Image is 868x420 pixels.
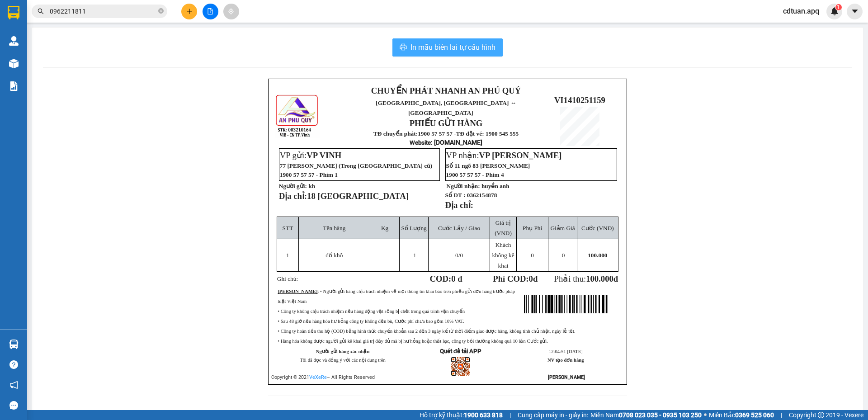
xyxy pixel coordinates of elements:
[373,130,418,137] strong: TĐ chuyển phát:
[307,151,341,160] span: VP VINH
[38,8,44,14] span: search
[481,183,509,189] span: huyền anh
[554,274,618,283] span: Phải thu:
[9,36,19,46] img: warehouse-icon
[381,225,388,231] span: Kg
[278,289,515,304] span: : • Người gửi hàng chịu trách nhiệm về mọi thông tin khai báo trên phiếu gửi đơn hàng trước pháp ...
[400,43,407,52] span: printer
[445,192,466,198] strong: Số ĐT :
[9,360,18,369] span: question-circle
[410,42,495,53] span: In mẫu biên lai tự cấu hình
[704,413,707,417] span: ⚪️
[278,319,464,324] span: • Sau 48 giờ nếu hàng hóa hư hỏng công ty không đền bù, Cước phí chưa bao gồm 10% VAT.
[9,340,19,349] img: warehouse-icon
[830,7,839,15] img: icon-new-feature
[547,358,584,363] strong: NV tạo đơn hàng
[479,151,562,160] span: VP [PERSON_NAME]
[283,225,293,231] span: STT
[446,151,562,160] span: VP nhận:
[37,38,111,62] span: [GEOGRAPHIC_DATA], [GEOGRAPHIC_DATA] ↔ [GEOGRAPHIC_DATA]
[9,81,19,91] img: solution-icon
[316,349,370,354] strong: Người gửi hàng xác nhận
[613,274,618,283] span: đ
[186,8,193,14] span: plus
[529,274,533,283] span: 0
[455,252,463,259] span: /0
[410,139,482,146] strong: : [DOMAIN_NAME]
[279,183,307,189] strong: Người gửi:
[446,171,504,178] span: 1900 57 57 57 - Phím 4
[50,6,156,16] input: Tìm tên, số ĐT hoặc mã đơn
[492,241,514,269] span: Khách không kê khai
[467,192,497,198] span: 0362154878
[835,4,842,10] sup: 1
[9,381,18,389] span: notification
[549,349,583,354] span: 12:04:51 [DATE]
[451,274,462,283] span: 0 đ
[325,252,343,259] span: đồ khô
[228,8,234,14] span: aim
[709,410,774,420] span: Miền Bắc
[518,410,588,420] span: Cung cấp máy in - giấy in:
[5,27,33,72] img: logo
[735,411,774,419] strong: 0369 525 060
[581,225,614,231] span: Cước (VNĐ)
[818,412,824,418] span: copyright
[376,99,516,116] span: [GEOGRAPHIC_DATA], [GEOGRAPHIC_DATA] ↔ [GEOGRAPHIC_DATA]
[278,309,465,314] span: • Công ty không chịu trách nhiệm nếu hàng động vật sống bị chết trong quá trình vận chuyển
[117,49,168,59] span: VI1410251159
[493,274,538,283] strong: Phí COD: đ
[781,410,782,420] span: |
[445,200,473,210] strong: Địa chỉ:
[446,162,530,169] span: Số 11 ngõ 83 [PERSON_NAME]
[307,191,409,201] span: 18 [GEOGRAPHIC_DATA]
[371,86,521,95] strong: CHUYỂN PHÁT NHANH AN PHÚ QUÝ
[277,275,298,282] span: Ghi chú:
[158,7,164,16] span: close-circle
[455,252,458,259] span: 0
[203,4,218,19] button: file-add
[562,252,565,259] span: 0
[42,7,108,37] strong: CHUYỂN PHÁT NHANH AN PHÚ QUÝ
[280,171,338,178] span: 1900 57 57 57 - Phím 1
[776,5,826,17] span: cdtuan.apq
[847,4,863,19] button: caret-down
[588,252,607,259] span: 100.000
[275,94,320,138] img: logo
[438,225,480,231] span: Cước Lấy / Giao
[278,339,548,344] span: • Hàng hóa không được người gửi kê khai giá trị đầy đủ mà bị hư hỏng hoặc thất lạc, công ty bồi t...
[410,139,431,146] span: Website
[440,348,481,354] strong: Quét để tải APP
[323,225,345,231] span: Tên hàng
[509,410,511,420] span: |
[207,8,213,14] span: file-add
[278,329,575,334] span: • Công ty hoàn tiền thu hộ (COD) bằng hình thức chuyển khoản sau 2 đến 3 ngày kể từ thời điểm gia...
[418,130,456,137] strong: 1900 57 57 57 -
[586,274,613,283] span: 100.000
[430,274,462,283] strong: COD:
[308,183,315,189] span: kh
[392,38,503,57] button: printerIn mẫu biên lai tự cấu hình
[464,411,503,419] strong: 1900 633 818
[410,118,483,128] strong: PHIẾU GỬI HÀNG
[420,410,503,420] span: Hỗ trợ kỹ thuật:
[550,225,575,231] span: Giảm Giá
[548,374,585,380] strong: [PERSON_NAME]
[413,252,416,259] span: 1
[447,183,480,189] strong: Người nhận:
[495,219,512,236] span: Giá trị (VNĐ)
[271,374,375,380] span: Copyright © 2021 – All Rights Reserved
[223,4,239,19] button: aim
[181,4,197,19] button: plus
[619,411,702,419] strong: 0708 023 035 - 0935 103 250
[8,6,19,19] img: logo-vxr
[531,252,534,259] span: 0
[837,4,840,10] span: 1
[523,225,542,231] span: Phụ Phí
[554,95,605,105] span: VI1410251159
[279,191,307,201] strong: Địa chỉ:
[401,225,427,231] span: Số Lượng
[158,8,164,14] span: close-circle
[590,410,702,420] span: Miền Nam
[38,64,112,74] strong: PHIẾU GỬI HÀNG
